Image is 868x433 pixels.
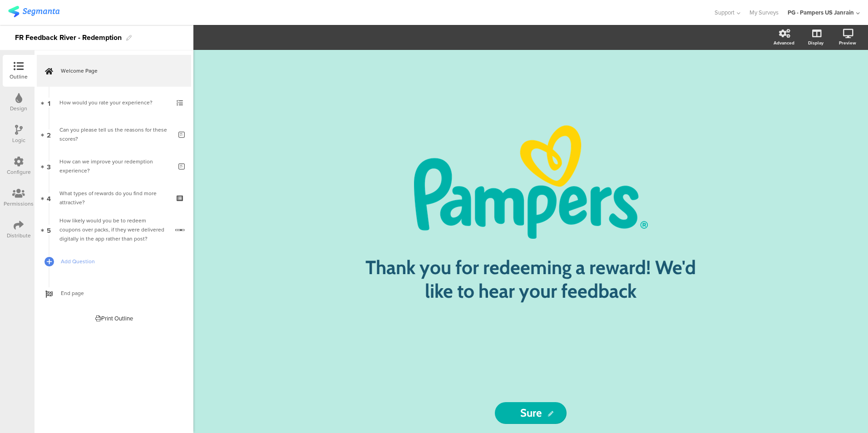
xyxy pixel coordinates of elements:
[47,161,51,171] span: 3
[715,8,735,17] span: Support
[363,256,699,303] p: Thank you for redeeming a reward! We'd like to hear your feedback
[788,8,854,17] div: PG - Pampers US Janrain
[4,200,34,208] div: Permissions
[8,6,59,17] img: segmanta logo
[7,231,31,240] div: Distribute
[61,257,177,266] span: Add Question
[839,39,856,46] div: Preview
[7,168,31,176] div: Configure
[774,39,794,46] div: Advanced
[37,182,191,214] a: 4 What types of rewards do you find more attractive?
[47,129,51,139] span: 2
[37,150,191,182] a: 3 How can we improve your redemption experience?
[59,189,168,207] div: What types of rewards do you find more attractive?
[59,157,172,175] div: How can we improve your redemption experience?
[95,314,133,323] div: Print Outline
[495,402,567,424] input: Start
[59,125,172,143] div: Can you please tell us the reasons for these scores?
[15,30,122,45] div: FR Feedback River - Redemption
[37,214,191,246] a: 5 How likely would you be to redeem coupons over packs, if they were delivered digitally in the a...
[61,289,177,298] span: End page
[10,73,28,81] div: Outline
[47,193,51,203] span: 4
[59,216,168,243] div: How likely would you be to redeem coupons over packs, if they were delivered digitally in the app...
[37,118,191,150] a: 2 Can you please tell us the reasons for these scores?
[12,136,25,144] div: Logic
[37,87,191,118] a: 1 How would you rate your experience?
[47,225,51,235] span: 5
[808,39,824,46] div: Display
[48,98,50,108] span: 1
[10,104,27,113] div: Design
[37,277,191,309] a: End page
[61,66,177,75] span: Welcome Page
[59,98,168,107] div: How would you rate your experience?
[37,55,191,87] a: Welcome Page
